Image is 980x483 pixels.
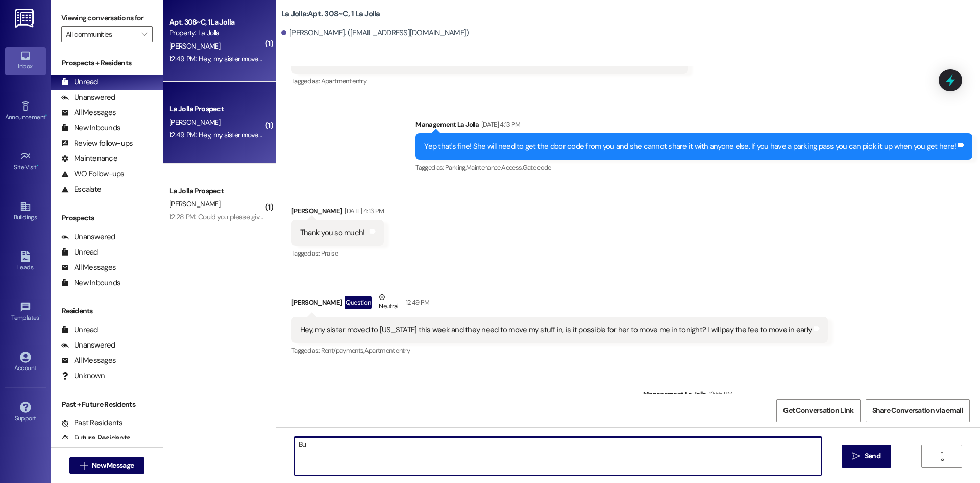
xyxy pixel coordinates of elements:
[852,452,860,461] i: 
[61,278,120,288] div: New Inbounds
[377,292,400,313] div: Neutral
[5,148,46,175] a: Site Visit •
[5,198,46,225] a: Buildings
[61,325,98,335] div: Unread
[415,160,972,175] div: Tagged as:
[169,118,220,127] span: [PERSON_NAME]
[61,123,120,133] div: New Inbounds
[5,298,46,326] a: Templates •
[61,153,117,164] div: Maintenance
[291,205,384,220] div: [PERSON_NAME]
[281,28,469,38] div: [PERSON_NAME]. ([EMAIL_ADDRESS][DOMAIN_NAME])
[51,58,163,68] div: Prospects + Residents
[15,9,36,28] img: ResiDesk Logo
[61,433,130,444] div: Future Residents
[5,248,46,275] a: Leads
[169,54,666,63] div: 12:49 PM: Hey, my sister moved to [US_STATE] this week and they need to move my stuff in, is it p...
[169,186,264,196] div: La Jolla Prospect
[169,17,264,28] div: Apt. 308~C, 1 La Jolla
[61,355,116,366] div: All Messages
[5,47,46,75] a: Inbox
[424,141,956,152] div: Yep that's fine! She will need to get the door code from you and she cannot share it with anyone ...
[61,169,124,179] div: WO Follow-ups
[141,30,147,38] i: 
[61,232,115,242] div: Unanswered
[39,313,41,320] span: •
[300,325,812,335] div: Hey, my sister moved to [US_STATE] this week and they need to move my stuff in, is it possible fo...
[61,138,133,149] div: Review follow-ups
[61,340,115,351] div: Unanswered
[479,119,521,130] div: [DATE] 4:13 PM
[169,199,220,209] span: [PERSON_NAME]
[321,346,364,355] span: Rent/payments ,
[61,10,153,26] label: Viewing conversations for
[643,388,972,403] div: Management La Jolla
[61,77,98,87] div: Unread
[37,162,38,169] span: •
[61,184,101,195] div: Escalate
[321,77,366,85] span: Apartment entry
[295,437,821,475] textarea: Bu
[169,41,220,51] span: [PERSON_NAME]
[69,457,145,474] button: New Message
[706,388,733,399] div: 12:55 PM
[466,163,501,172] span: Maintenance ,
[842,445,891,468] button: Send
[169,28,264,38] div: Property: La Jolla
[776,399,860,422] button: Get Conversation Link
[281,9,380,19] b: La Jolla: Apt. 308~C, 1 La Jolla
[501,163,522,172] span: Access ,
[291,74,688,88] div: Tagged as:
[51,213,163,223] div: Prospects
[866,399,970,422] button: Share Conversation via email
[169,104,264,114] div: La Jolla Prospect
[300,227,365,238] div: Thank you so much!
[345,296,372,309] div: Question
[445,163,466,172] span: Parking ,
[169,130,666,140] div: 12:49 PM: Hey, my sister moved to [US_STATE] this week and they need to move my stuff in, is it p...
[45,112,47,119] span: •
[61,107,116,118] div: All Messages
[51,399,163,410] div: Past + Future Residents
[291,292,828,317] div: [PERSON_NAME]
[5,349,46,376] a: Account
[938,452,946,461] i: 
[61,371,105,381] div: Unknown
[865,451,880,462] span: Send
[169,212,291,221] div: 12:28 PM: Could you please give me a call
[51,306,163,316] div: Residents
[783,405,853,416] span: Get Conversation Link
[364,346,410,355] span: Apartment entry
[291,246,384,261] div: Tagged as:
[523,163,551,172] span: Gate code
[872,405,963,416] span: Share Conversation via email
[66,26,136,42] input: All communities
[61,247,98,258] div: Unread
[92,460,134,471] span: New Message
[321,249,338,258] span: Praise
[80,462,88,470] i: 
[291,343,828,358] div: Tagged as:
[415,119,972,133] div: Management La Jolla
[61,92,115,103] div: Unanswered
[61,262,116,273] div: All Messages
[403,297,430,308] div: 12:49 PM
[342,205,384,216] div: [DATE] 4:13 PM
[61,418,123,428] div: Past Residents
[5,399,46,426] a: Support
